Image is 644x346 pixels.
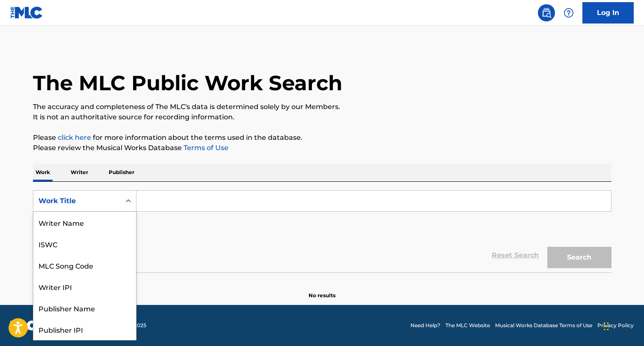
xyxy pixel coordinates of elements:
p: It is not an authoritative source for recording information. [33,112,611,122]
p: Please review the Musical Works Database [33,143,611,153]
div: ISWC [33,233,136,254]
p: The accuracy and completeness of The MLC's data is determined solely by our Members. [33,102,611,112]
iframe: Chat Widget [601,305,644,346]
p: Work [33,163,53,181]
a: click here [58,133,91,142]
img: logo [10,320,37,331]
p: Writer [68,163,91,181]
div: Publisher Name [33,297,136,319]
a: Musical Works Database Terms of Use [495,322,592,329]
p: No results [309,281,335,299]
a: Need Help? [410,322,440,329]
a: The MLC Website [445,322,490,329]
a: Public Search [538,4,555,21]
a: Privacy Policy [597,322,634,329]
img: search [541,8,552,18]
div: MLC Song Code [33,254,136,276]
div: Drag [604,313,609,339]
div: Writer IPI [33,276,136,297]
p: Please for more information about the terms used in the database. [33,133,611,143]
div: Help [560,4,577,21]
div: Work Title [39,196,116,206]
img: help [564,8,574,18]
a: Terms of Use [182,144,229,152]
div: Publisher IPI [33,319,136,340]
div: Writer Name [33,212,136,233]
form: Search Form [33,190,611,272]
h1: The MLC Public Work Search [33,70,342,96]
p: Publisher [106,163,137,181]
img: MLC Logo [10,6,43,19]
a: Log In [582,2,634,24]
